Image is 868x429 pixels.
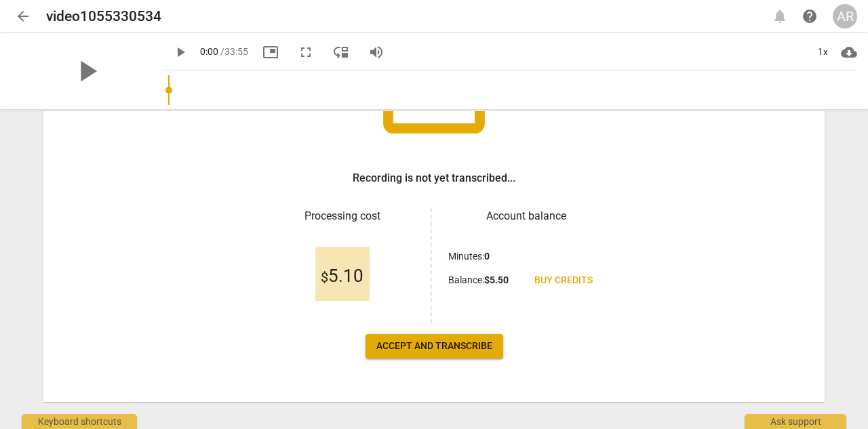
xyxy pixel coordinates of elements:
[745,414,846,429] div: Ask support
[321,269,328,285] span: $
[484,251,490,262] b: 0
[841,44,857,60] span: cloud_download
[797,4,822,28] a: Help
[172,44,189,60] span: play_arrow
[448,208,604,224] h3: Account balance
[69,54,104,89] span: play_arrow
[448,249,490,264] p: Minutes :
[321,266,363,287] span: 5.10
[524,268,604,293] a: Buy credits
[220,46,248,57] span: / 33:55
[258,40,283,64] button: Picture in picture
[353,170,515,186] h3: Recording is not yet transcribed...
[448,273,509,287] p: Balance :
[364,40,389,64] button: Volume
[264,208,420,224] h3: Processing cost
[294,40,318,64] button: Fullscreen
[298,44,314,60] span: fullscreen
[329,40,353,64] button: View player as separate pane
[368,44,384,60] span: volume_up
[200,46,218,57] span: 0:00
[262,44,279,60] span: picture_in_picture
[168,40,193,64] button: Play
[534,274,593,287] span: Buy credits
[810,41,835,63] div: 1x
[802,8,818,24] span: help
[15,8,31,24] span: arrow_back
[333,44,349,60] span: move_down
[22,414,137,429] div: Keyboard shortcuts
[833,4,857,28] button: AR
[366,334,503,359] button: Accept and transcribe
[484,274,509,285] b: $ 5.50
[376,340,492,353] span: Accept and transcribe
[46,8,161,25] h2: video1055330534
